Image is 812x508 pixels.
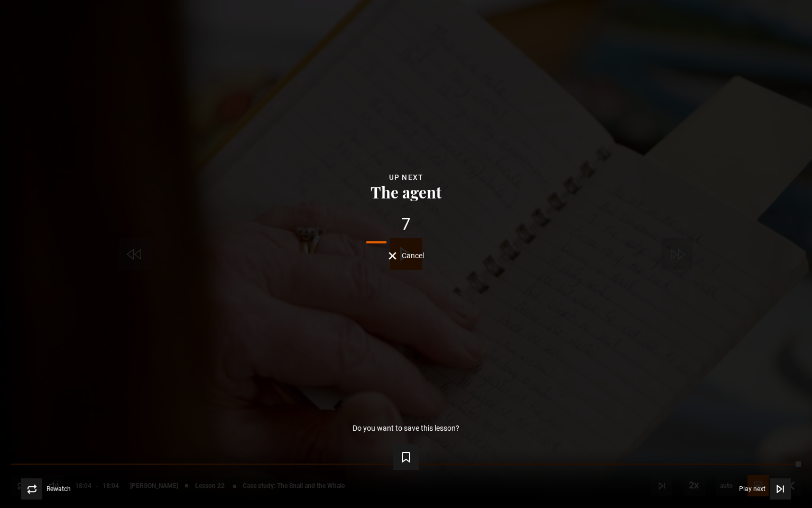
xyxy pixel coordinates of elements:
[739,486,765,492] span: Play next
[21,478,71,500] button: Rewatch
[353,424,459,432] p: Do you want to save this lesson?
[17,216,795,233] div: 7
[367,184,445,200] button: The agent
[17,171,795,184] div: Up next
[47,486,71,492] span: Rewatch
[389,252,424,260] button: Cancel
[739,478,791,500] button: Play next
[402,252,424,259] span: Cancel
